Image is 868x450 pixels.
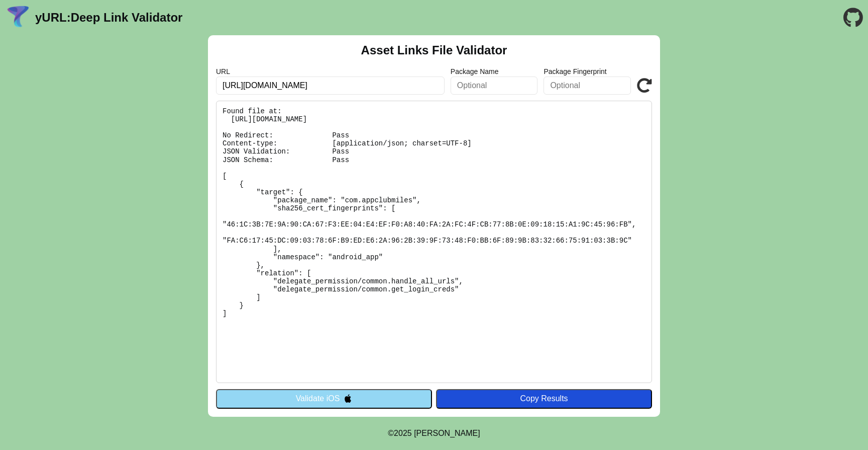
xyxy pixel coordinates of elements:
h2: Asset Links File Validator [361,43,507,57]
button: Copy Results [436,389,652,408]
input: Optional [544,77,631,95]
input: Optional [451,77,538,95]
span: 2025 [394,429,412,437]
img: yURL Logo [5,5,31,31]
footer: © [388,417,480,450]
label: Package Fingerprint [544,67,631,76]
pre: Found file at: [URL][DOMAIN_NAME] No Redirect: Pass Content-type: [application/json; charset=UTF-... [216,101,652,383]
label: Package Name [451,67,538,76]
button: Validate iOS [216,389,432,408]
label: URL [216,67,445,76]
img: appleIcon.svg [344,394,352,403]
input: Required [216,77,445,95]
div: Copy Results [441,394,647,403]
a: yURL:Deep Link Validator [35,11,182,25]
a: Michael Ibragimchayev's Personal Site [414,429,480,437]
